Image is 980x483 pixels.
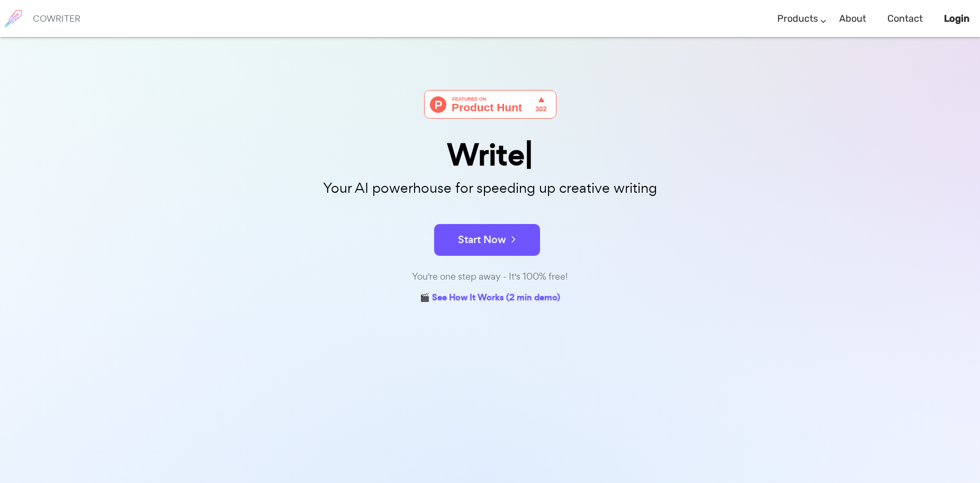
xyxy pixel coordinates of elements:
[887,3,923,34] a: Contact
[839,3,866,34] a: About
[420,290,560,307] a: 🎬 See How It Works (2 min demo)
[226,140,755,170] div: Write
[226,177,755,200] p: Your AI powerhouse for speeding up creative writing
[944,3,969,34] a: Login
[226,269,755,284] div: You're one step away - It's 100% free!
[434,224,540,256] button: Start Now
[777,3,818,34] a: Products
[424,90,556,119] img: Cowriter - Your AI buddy for speeding up creative writing | Product Hunt
[944,13,969,24] b: Login
[33,14,80,23] h6: COWRITER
